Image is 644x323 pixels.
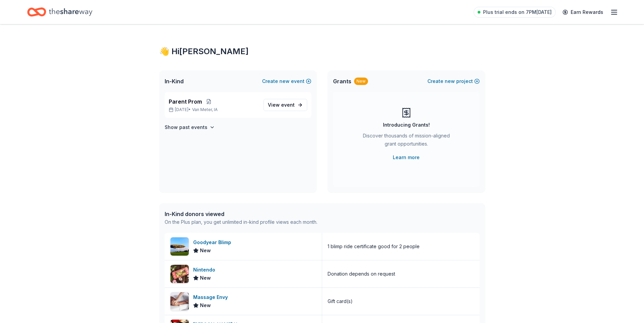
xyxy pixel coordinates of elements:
[165,123,215,131] button: Show past events
[558,6,607,18] a: Earn Rewards
[169,107,258,112] p: [DATE] •
[193,238,234,246] div: Goodyear Blimp
[383,121,430,129] div: Introducing Grants!
[328,270,395,278] div: Donation depends on request
[262,77,311,85] button: Createnewevent
[165,218,317,226] div: On the Plus plan, you get unlimited in-kind profile views each month.
[281,102,295,108] span: event
[328,297,353,305] div: Gift card(s)
[170,265,189,283] img: Image for Nintendo
[27,4,92,20] a: Home
[360,132,453,151] div: Discover thousands of mission-aligned grant opportunities.
[279,77,290,85] span: new
[427,77,480,85] button: Createnewproject
[192,107,218,112] span: Van Meter, IA
[165,77,184,85] span: In-Kind
[354,78,368,85] div: New
[200,301,211,309] span: New
[474,7,556,18] a: Plus trial ends on 7PM[DATE]
[170,292,189,310] img: Image for Massage Envy
[169,98,202,106] span: Parent Prom
[263,99,307,111] a: View event
[328,242,420,251] div: 1 blimp ride certificate good for 2 people
[483,8,552,16] span: Plus trial ends on 7PM[DATE]
[445,77,455,85] span: new
[333,77,351,85] span: Grants
[393,153,420,161] a: Learn more
[165,210,317,218] div: In-Kind donors viewed
[159,46,485,57] div: 👋 Hi [PERSON_NAME]
[193,293,231,301] div: Massage Envy
[200,274,211,282] span: New
[268,101,295,109] span: View
[200,246,211,255] span: New
[170,237,189,256] img: Image for Goodyear Blimp
[165,123,207,131] h4: Show past events
[193,266,218,274] div: Nintendo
